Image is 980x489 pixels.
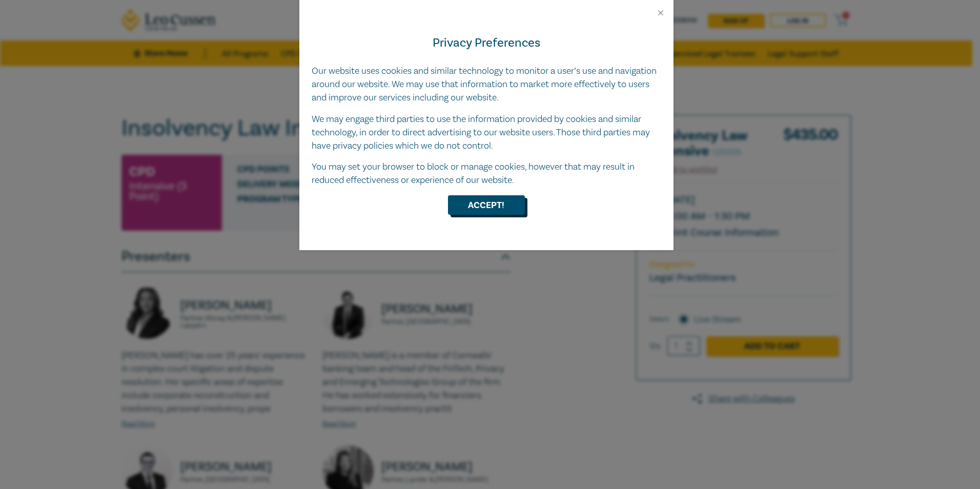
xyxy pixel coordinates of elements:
[312,65,661,105] p: Our website uses cookies and similar technology to monitor a user’s use and navigation around our...
[312,160,661,187] p: You may set your browser to block or manage cookies, however that may result in reduced effective...
[656,8,665,17] button: Close
[312,113,661,153] p: We may engage third parties to use the information provided by cookies and similar technology, in...
[312,34,661,52] h4: Privacy Preferences
[448,195,525,215] button: Accept!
